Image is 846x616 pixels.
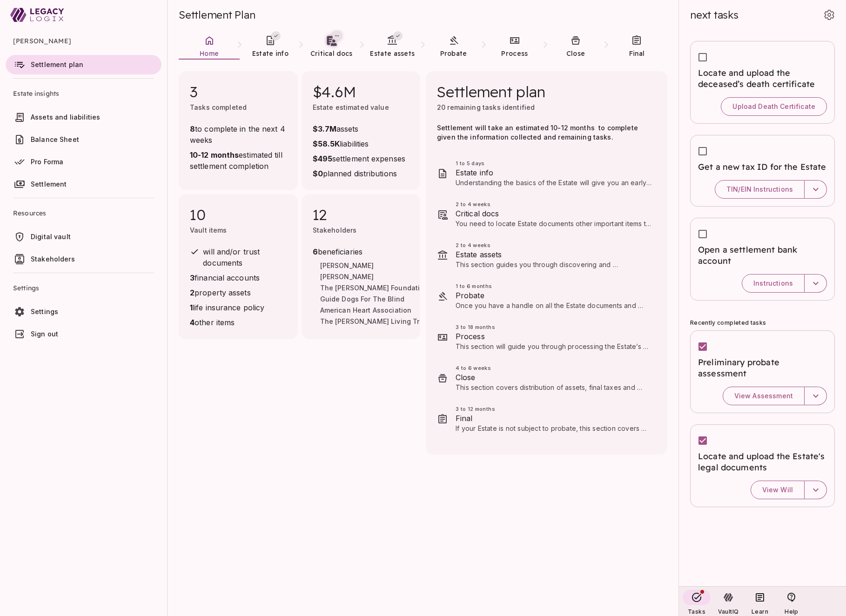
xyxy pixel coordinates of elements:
span: will and/or trust documents [203,247,262,268]
span: Locate and upload the deceased’s death certificate [698,67,827,90]
span: 4 to 6 weeks [456,364,652,372]
span: Balance Sheet [31,135,79,143]
span: Settlement [31,180,67,188]
span: Estate info [456,167,652,178]
span: 3 [190,82,287,101]
strong: 2 [190,288,195,297]
button: View Will [751,481,805,499]
div: 2 to 4 weeksEstate assetsThis section guides you through discovering and documenting the deceased... [426,235,667,276]
button: Instructions [742,274,805,293]
span: Estate info [252,49,289,58]
button: Upload Death Certificate [721,97,827,116]
span: Final [629,49,645,58]
span: This section guides you through discovering and documenting the deceased's financial assets and l... [456,261,651,324]
span: Tasks completed [190,103,247,111]
span: Assets and liabilities [31,113,100,121]
a: Digital vault [6,227,161,247]
strong: 3 [190,273,195,282]
span: TIN/EIN Instructions [726,185,793,194]
div: 3Tasks completed8to complete in the next 4 weeks10-12 monthsestimated till settlement completion [179,71,298,190]
span: Estate insights [13,82,154,105]
span: estimated till settlement completion [190,149,287,172]
span: 1 to 6 months [456,282,652,290]
span: VaultIQ [718,608,739,615]
span: 1 to 5 days [456,160,652,167]
span: Help [785,608,798,615]
span: 12 [313,205,410,224]
div: Locate and upload the Estate's legal documentsView Will [690,424,835,507]
span: financial accounts [190,272,287,283]
span: Settings [13,277,154,299]
div: $4.6MEstate estimated value$3.7Massets$58.5Kliabilities$495settlement expenses$0planned distribut... [302,71,421,190]
span: Process [456,331,652,342]
span: settlement expenses [313,153,405,164]
span: Settlement Plan [179,8,255,21]
span: Stakeholders [31,255,75,263]
strong: $58.5K [313,139,340,148]
span: Process [501,49,528,58]
span: Critical docs [456,208,652,219]
div: 1 to 6 monthsProbateOnce you have a handle on all the Estate documents and assets, you can make a... [426,276,667,317]
span: Locate and upload the Estate's legal documents [698,451,827,473]
span: Settlement will take an estimated 10-12 months to complete given the information collected and re... [437,124,640,141]
a: Settlement [6,174,161,194]
strong: 1 [190,303,193,312]
span: $4.6M [313,82,410,101]
span: Guide Dogs For The Blind [320,295,518,306]
div: 1 to 5 daysEstate infoUnderstanding the basics of the Estate will give you an early perspective o... [426,153,667,194]
span: Close [566,49,585,58]
div: 4 to 6 weeksCloseThis section covers distribution of assets, final taxes and accounting, and how ... [426,358,667,399]
span: Preliminary probate assessment [698,357,827,379]
span: Estate assets [456,249,652,260]
span: 20 remaining tasks identified [437,103,535,111]
div: Get a new tax ID for the EstateTIN/EIN Instructions [690,135,835,207]
span: Tasks [688,608,705,615]
div: Locate and upload the deceased’s death certificateUpload Death Certificate [690,41,835,124]
span: This section covers distribution of assets, final taxes and accounting, and how to wrap things up... [456,383,652,429]
a: Assets and liabilities [6,107,161,127]
a: Pro Forma [6,152,161,172]
span: Digital vault [31,233,71,241]
span: [PERSON_NAME] [320,261,518,272]
span: Vault items [190,226,227,234]
div: 3 to 12 monthsFinalIf your Estate is not subject to probate, this section covers final accounting... [426,399,667,440]
span: Resources [13,202,154,224]
div: Open a settlement bank accountInstructions [690,218,835,301]
span: Probate [456,290,652,301]
span: Critical docs [310,49,353,58]
span: property assets [190,287,287,298]
span: Instructions [753,279,793,288]
div: Preliminary probate assessmentView Assessment [690,330,835,413]
span: Estate estimated value [313,103,389,111]
a: Stakeholders [6,249,161,269]
span: other items [190,317,287,328]
span: life insurance policy [190,302,287,313]
span: Final [456,413,652,424]
button: View Assessment [723,387,805,405]
div: 12Stakeholders6beneficiaries[PERSON_NAME][PERSON_NAME]The [PERSON_NAME] Foundation For [MEDICAL_D... [302,194,421,339]
a: Settlement plan [6,55,161,74]
span: [PERSON_NAME] [320,272,518,283]
span: Get a new tax ID for the Estate [698,161,827,173]
span: Pro Forma [31,158,63,166]
a: Sign out [6,324,161,344]
span: Once you have a handle on all the Estate documents and assets, you can make a final determination... [456,301,652,384]
div: 10Vault itemswill and/or trust documents3financial accounts2property assets1life insurance policy... [179,194,298,339]
span: Stakeholders [313,226,357,234]
span: Estate assets [370,49,415,58]
span: This section will guide you through processing the Estate’s assets. Tasks related to your specifi... [456,342,652,378]
span: 10 [190,205,287,224]
span: Close [456,372,652,383]
span: The [PERSON_NAME] Foundation For [MEDICAL_DATA] Research [320,283,518,295]
span: Probate [440,49,467,58]
span: If your Estate is not subject to probate, this section covers final accounting, distribution of a... [456,424,646,479]
span: 2 to 4 weeks [456,241,652,249]
span: liabilities [313,138,405,149]
button: TIN/EIN Instructions [715,180,805,199]
span: Learn [752,608,768,615]
span: Open a settlement bank account [698,244,827,267]
span: assets [313,123,405,134]
strong: 10-12 months [190,150,239,160]
span: American Heart Association [320,306,518,317]
span: Settlement plan [31,60,83,68]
